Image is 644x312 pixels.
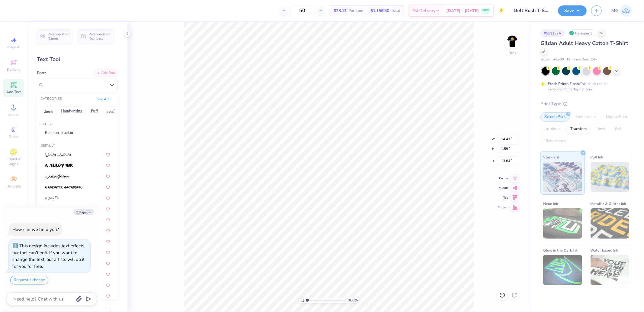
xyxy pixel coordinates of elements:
span: Per Item [348,8,363,14]
img: Puff Ink [591,162,630,192]
img: a Arigatou Gozaimasu [45,185,82,190]
button: Puff [88,106,101,116]
div: Add Font [94,70,118,76]
button: See All [95,96,114,102]
span: Water based Ink [591,247,618,253]
span: MG [611,7,619,14]
span: Minimum Order: 24 + [567,57,597,62]
img: a Antara Distance [45,174,69,179]
span: Decorate [6,184,21,189]
img: Standard [543,162,582,192]
img: A Charming Font [45,196,59,200]
label: Font [37,70,46,76]
span: Upload [8,112,20,117]
span: Top [498,196,508,200]
img: Neon Ink [543,208,582,239]
div: Print Type [540,100,632,107]
span: Bottom [498,205,508,210]
span: Total [391,8,400,14]
button: Save [558,5,587,16]
input: – – [290,5,314,16]
div: Rhinestones [540,137,570,146]
div: Vinyl [592,125,609,134]
div: Screen Print [540,112,570,122]
span: Standard [543,154,559,160]
span: Add Text [6,89,21,94]
span: $1,156.50 [370,8,389,14]
span: Keep on Truckin [45,129,73,136]
img: Back [506,35,518,47]
div: Digital Print [602,112,631,122]
div: Transfers [566,125,591,134]
span: Gildan [540,57,550,62]
a: MG [611,5,632,17]
div: Revision 1 [568,29,595,37]
div: Default [37,143,118,148]
span: 100 % [348,297,358,303]
span: Personalized Numbers [88,32,110,41]
button: Request a change [10,276,48,284]
span: Greek [9,134,18,139]
div: Foil [611,125,625,134]
img: a Ahlan Wasahlan [45,153,72,157]
span: Glow in the Dark Ink [543,247,578,253]
span: Personalized Names [47,32,69,41]
div: Text Tool [37,55,118,63]
span: FREE [482,8,489,13]
span: Center [498,176,508,180]
span: Middle [498,186,508,190]
button: Handwriting [58,106,86,116]
div: How can we help you? [12,226,59,232]
button: Collapse [74,209,94,215]
span: Metallic & Glitter Ink [591,200,626,207]
span: Neon Ink [543,200,558,207]
div: Latest [37,122,118,127]
img: Water based Ink [591,255,630,285]
span: Image AI [7,45,21,50]
span: Puff Ink [591,154,603,160]
div: Applique [540,125,565,134]
div: This design includes text effects our tool can't edit. If you want to change the text, our artist... [12,243,85,269]
span: Designs [7,67,20,72]
div: Embroidery [572,112,600,122]
div: This color can be expedited for 5 day delivery. [548,81,622,92]
span: $23.13 [334,8,347,14]
img: a Alloy Ink [45,164,73,168]
img: Metallic & Glitter Ink [591,208,630,239]
span: Clipart & logos [3,157,24,166]
strong: Fresh Prints Flash: [548,81,580,86]
img: Glow in the Dark Ink [543,255,582,285]
div: CATEGORIES [40,96,62,102]
button: Serif [103,106,118,116]
div: # 511132A [540,29,565,37]
span: # G500 [553,57,564,62]
span: [DATE] - [DATE] [446,8,479,14]
span: Gildan Adult Heavy Cotton T-Shirt [540,40,628,47]
img: Michael Galon [620,5,632,17]
div: Back [508,50,516,56]
button: Greek [40,106,56,116]
input: Untitled Design [509,5,553,17]
span: Est. Delivery [412,8,435,14]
